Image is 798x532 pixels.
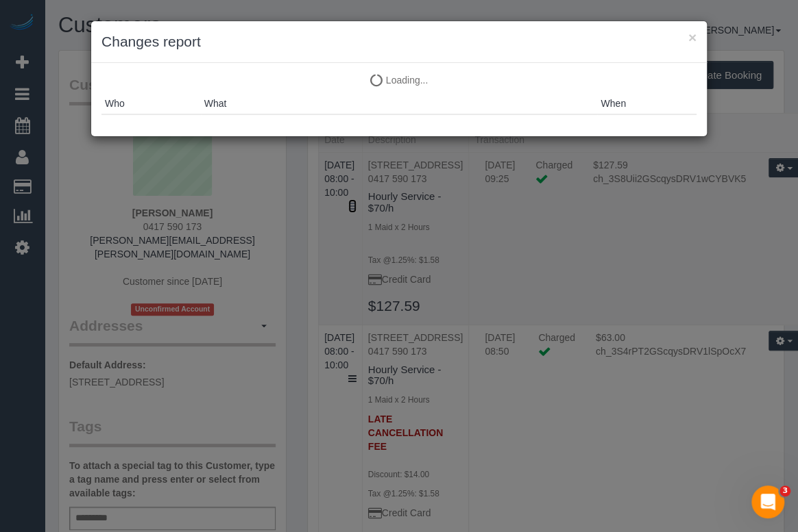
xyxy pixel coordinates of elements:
button: × [688,30,697,45]
span: 3 [779,485,790,496]
th: When [597,93,697,114]
sui-modal: Changes report [91,21,707,136]
p: Loading... [101,73,697,87]
iframe: Intercom live chat [751,485,784,518]
h3: Changes report [101,31,697,52]
th: Who [101,93,201,114]
th: What [201,93,598,114]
